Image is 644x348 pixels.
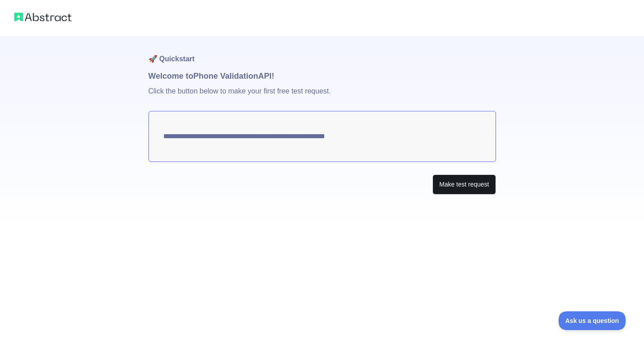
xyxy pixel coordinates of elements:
iframe: Toggle Customer Support [559,311,626,330]
p: Click the button below to make your first free test request. [148,82,496,111]
img: Abstract logo [14,11,72,23]
h1: Welcome to Phone Validation API! [148,70,496,82]
button: Make test request [432,174,496,195]
h1: 🚀 Quickstart [148,36,496,70]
